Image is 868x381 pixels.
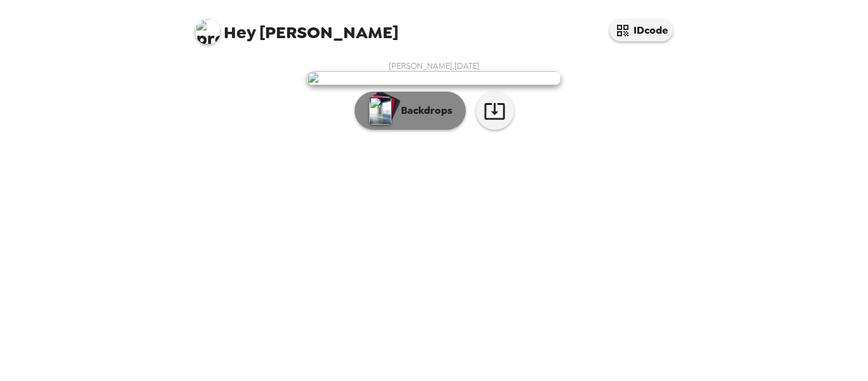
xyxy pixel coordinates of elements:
img: profile pic [195,19,220,45]
span: Hey [224,21,255,44]
button: IDcode [609,19,673,41]
span: [PERSON_NAME] [195,13,398,41]
span: [PERSON_NAME] , [DATE] [389,60,480,71]
button: Backdrops [355,92,466,130]
p: Backdrops [395,103,452,118]
img: user [307,71,561,85]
